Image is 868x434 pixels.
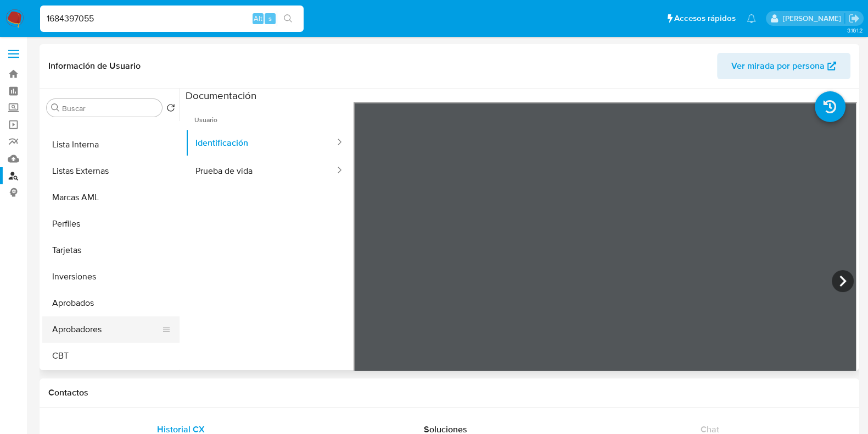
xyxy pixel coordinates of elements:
[62,103,158,113] input: Buscar
[42,211,180,237] button: Perfiles
[48,387,850,398] h1: Contactos
[277,11,299,26] button: search-icon
[42,290,180,316] button: Aprobados
[731,53,825,79] span: Ver mirada por persona
[48,61,141,72] h1: Información de Usuario
[42,263,180,290] button: Inversiones
[268,13,272,24] span: s
[848,13,860,24] a: Salir
[166,103,175,116] button: Volver al orden por defecto
[747,14,756,23] a: Notificaciones
[40,12,304,26] input: Buscar usuario o caso...
[674,13,736,24] span: Accesos rápidos
[782,13,844,24] p: noelia.huarte@mercadolibre.com
[717,53,850,79] button: Ver mirada por persona
[51,103,60,112] button: Buscar
[42,131,180,158] button: Lista Interna
[42,237,180,263] button: Tarjetas
[42,184,180,211] button: Marcas AML
[42,316,171,343] button: Aprobadores
[42,343,180,369] button: CBT
[42,158,180,184] button: Listas Externas
[254,13,262,24] span: Alt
